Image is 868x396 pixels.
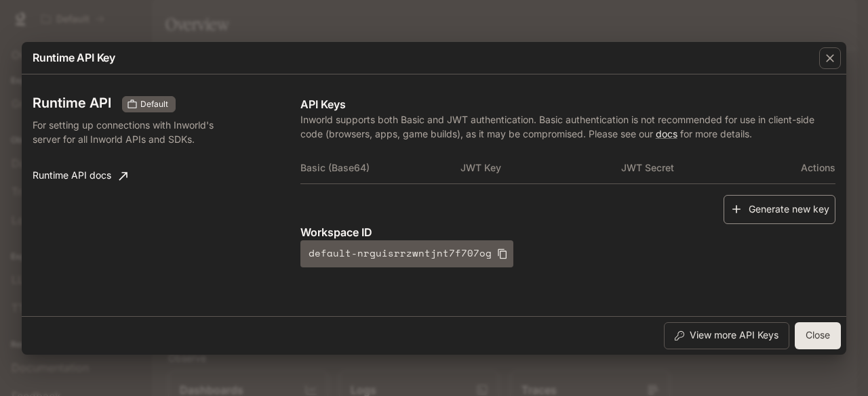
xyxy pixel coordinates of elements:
[460,152,621,184] th: JWT Key
[782,152,835,184] th: Actions
[300,152,461,184] th: Basic (Base64)
[300,96,835,112] p: API Keys
[664,322,789,349] button: View more API Keys
[300,112,835,141] p: Inworld supports both Basic and JWT authentication. Basic authentication is not recommended for u...
[33,118,225,146] p: For setting up connections with Inworld's server for all Inworld APIs and SDKs.
[656,128,677,139] a: docs
[724,195,835,224] button: Generate new key
[300,224,835,240] p: Workspace ID
[33,49,115,66] p: Runtime API Key
[33,96,111,110] h3: Runtime API
[300,240,513,267] button: default-nrguisrrzwntjnt7f707og
[122,96,176,112] div: These keys will apply to your current workspace only
[795,322,841,349] button: Close
[27,162,133,190] a: Runtime API docs
[135,98,174,110] span: Default
[621,152,782,184] th: JWT Secret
